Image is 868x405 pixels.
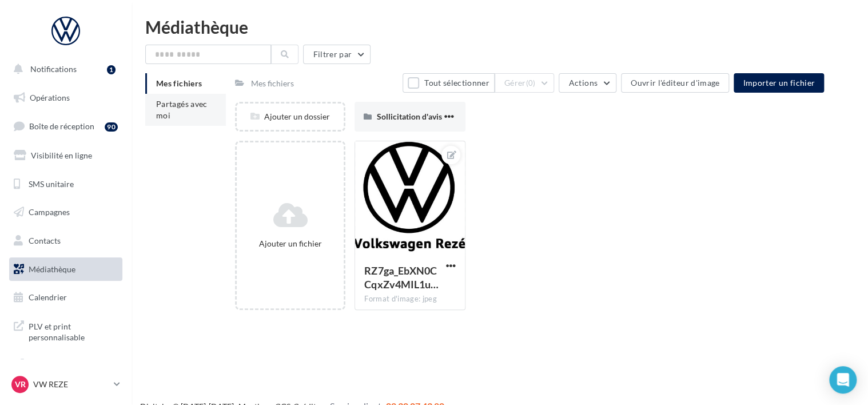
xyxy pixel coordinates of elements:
[376,112,441,121] span: Sollicitation d'avis
[7,172,125,196] a: SMS unitaire
[241,238,339,249] div: Ajouter un fichier
[29,264,75,274] span: Médiathèque
[29,121,94,131] span: Boîte de réception
[621,73,729,93] button: Ouvrir l'éditeur d'image
[237,111,344,122] div: Ajouter un dossier
[495,73,555,93] button: Gérer(0)
[31,150,92,160] span: Visibilité en ligne
[568,78,597,88] span: Actions
[29,236,61,245] span: Contacts
[7,314,125,348] a: PLV et print personnalisable
[105,122,118,132] div: 90
[251,78,294,89] div: Mes fichiers
[156,99,208,120] span: Partagés avec moi
[364,294,455,304] div: Format d'image: jpeg
[156,78,202,88] span: Mes fichiers
[559,73,616,93] button: Actions
[526,78,536,88] span: (0)
[145,18,854,35] div: Médiathèque
[7,200,125,224] a: Campagnes
[7,285,125,309] a: Calendrier
[29,207,70,217] span: Campagnes
[29,292,67,302] span: Calendrier
[107,65,116,74] div: 1
[7,257,125,281] a: Médiathèque
[7,114,125,138] a: Boîte de réception90
[364,264,438,291] span: RZ7ga_EbXN0CCqxZv4MIL1u3lCIGZsebcsFVrNsqdKj0Zx8AmpA8WaH-1-vpJQyk_aQEaeXdG02_oolO=s0
[7,144,125,168] a: Visibilité en ligne
[303,45,371,64] button: Filtrer par
[734,73,824,93] button: Importer un fichier
[7,86,125,110] a: Opérations
[33,379,109,390] p: VW REZE
[29,319,118,343] span: PLV et print personnalisable
[9,374,122,395] a: VR VW REZE
[403,73,494,93] button: Tout sélectionner
[7,57,120,81] button: Notifications 1
[7,352,125,386] a: Campagnes DataOnDemand
[7,229,125,253] a: Contacts
[29,357,118,382] span: Campagnes DataOnDemand
[30,93,70,102] span: Opérations
[29,178,74,188] span: SMS unitaire
[30,64,77,74] span: Notifications
[15,379,26,390] span: VR
[829,366,857,394] div: Open Intercom Messenger
[743,78,815,88] span: Importer un fichier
